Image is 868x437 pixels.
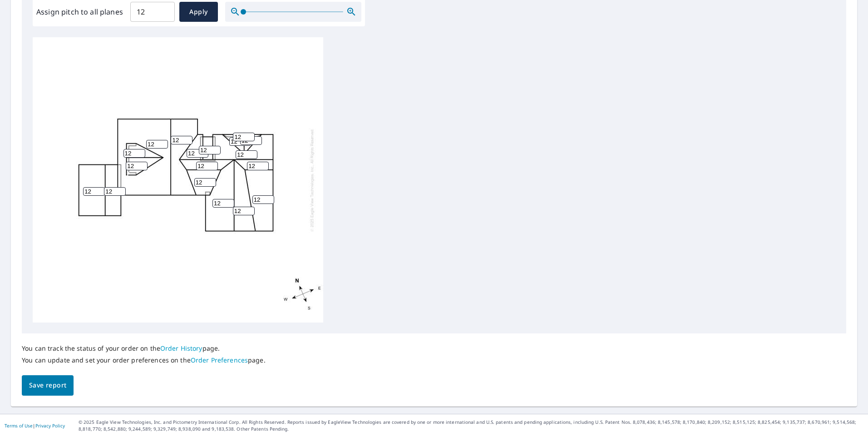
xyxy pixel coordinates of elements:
[35,422,65,429] a: Privacy Policy
[187,6,211,18] span: Apply
[5,423,65,428] p: |
[22,356,266,364] p: You can update and set your order preferences on the page.
[36,6,123,17] label: Assign pitch to all planes
[22,344,266,353] p: You can track the status of your order on the page.
[79,419,863,432] p: © 2025 Eagle View Technologies, Inc. and Pictometry International Corp. All Rights Reserved. Repo...
[191,356,248,364] a: Order Preferences
[160,344,202,353] a: Order History
[29,380,66,391] span: Save report
[5,422,33,429] a: Terms of Use
[22,375,74,396] button: Save report
[179,2,218,22] button: Apply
